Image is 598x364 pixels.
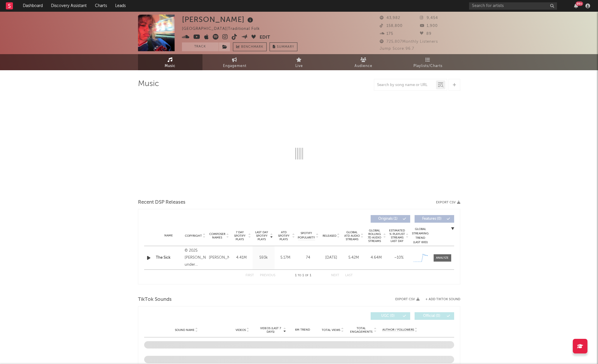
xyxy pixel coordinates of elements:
input: Search for artists [469,2,557,10]
span: Released [323,234,336,238]
span: Total Views [322,328,340,332]
div: ~ 10 % [389,255,409,261]
span: Live [295,63,303,70]
button: Originals(1) [371,215,410,223]
span: Summary [277,45,294,49]
div: [PERSON_NAME] [209,254,229,261]
button: UGC(0) [371,312,410,320]
span: 175 [380,32,393,36]
button: 99+ [574,4,578,8]
a: Engagement [202,54,267,70]
span: Last Day Spotify Plays [254,231,270,241]
span: Benchmark [241,44,263,51]
span: Engagement [223,63,246,70]
span: 725,807 Monthly Listeners [380,40,438,44]
span: Global ATD Audio Streams [344,231,360,241]
span: 7 Day Spotify Plays [232,231,248,241]
span: Recent DSP Releases [138,199,185,206]
button: Export CSV [436,201,460,204]
div: 1 1 1 [287,272,319,279]
span: Playlists/Charts [413,63,442,70]
span: Copyright [185,234,202,238]
div: 74 [298,255,318,261]
input: Search by song name or URL [374,83,436,87]
button: Next [331,274,339,277]
div: [GEOGRAPHIC_DATA] | Traditional Folk [182,25,267,32]
button: Last [345,274,353,277]
span: of [305,274,309,277]
button: Summary [270,42,297,51]
button: Previous [260,274,275,277]
a: Music [138,54,202,70]
span: Audience [355,63,372,70]
div: 593k [254,255,273,261]
a: Audience [331,54,396,70]
button: Track [182,42,219,51]
span: Features ( 0 ) [418,217,445,221]
button: First [246,274,254,277]
div: 4.64M [367,255,386,261]
button: Official(0) [415,312,454,320]
button: + Add TikTok Sound [425,298,460,301]
a: Benchmark [233,42,267,51]
a: Playlists/Charts [396,54,460,70]
span: 89 [420,32,432,36]
span: Global Rolling 7D Audio Streams [367,229,383,243]
div: 4.41M [232,255,251,261]
span: Music [165,63,176,70]
span: Author / Followers [382,328,414,332]
span: Originals ( 1 ) [374,217,401,221]
span: 1,900 [420,24,438,28]
span: 43,982 [380,16,400,20]
span: Estimated % Playlist Streams Last Day [389,229,405,243]
span: 9,454 [420,16,438,20]
span: Videos (last 7 days) [259,327,282,334]
div: 6M Trend [289,328,316,332]
span: UGC ( 0 ) [374,314,401,318]
button: Features(0) [415,215,454,223]
span: Composer Names [209,232,226,239]
div: Global Streaming Trend (Last 60D) [412,227,429,245]
a: The Sick [156,255,182,261]
span: Jump Score: 96.7 [380,47,414,51]
span: Official ( 0 ) [418,314,445,318]
button: Export CSV [395,298,420,301]
div: [DATE] [321,255,341,261]
span: Total Engagements [349,327,373,334]
button: + Add TikTok Sound [420,298,460,301]
div: [PERSON_NAME] [182,15,255,24]
div: Name [156,233,182,238]
span: Sound Name [175,328,195,332]
button: Edit [260,34,270,41]
div: 99 + [576,1,583,6]
span: TikTok Sounds [138,296,172,303]
div: 5.17M [276,255,295,261]
span: 158,800 [380,24,403,28]
div: 5.42M [344,255,364,261]
a: Live [267,54,331,70]
div: © 2025 [PERSON_NAME] under exclusive license to Atlantic Music Group LLC [185,247,206,268]
span: Videos [236,328,246,332]
span: Spotify Popularity [298,231,315,240]
span: ATD Spotify Plays [276,231,292,241]
span: to [298,274,301,277]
